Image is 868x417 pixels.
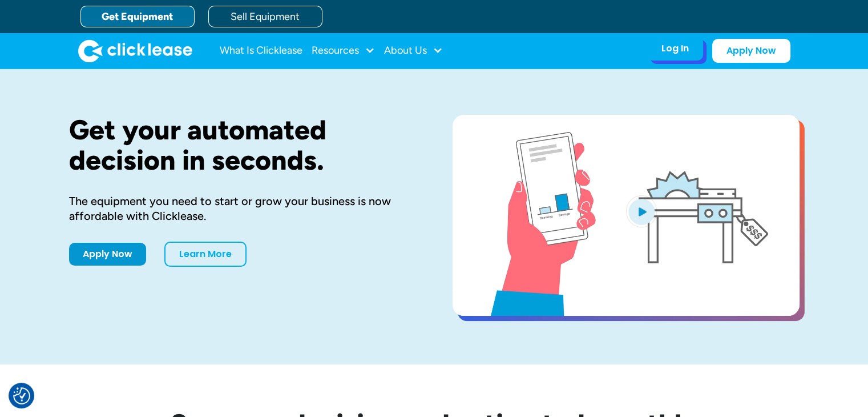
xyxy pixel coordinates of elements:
a: Apply Now [712,39,790,63]
button: Consent Preferences [13,387,30,404]
a: Sell Equipment [208,6,322,27]
a: Get Equipment [80,6,195,27]
img: Clicklease logo [78,39,192,62]
a: Apply Now [69,243,146,266]
a: What Is Clicklease [220,39,302,62]
a: Learn More [164,242,247,267]
div: The equipment you need to start or grow your business is now affordable with Clicklease. [69,194,416,223]
div: Log In [661,43,689,54]
img: Revisit consent button [13,387,30,404]
div: Resources [312,39,375,62]
a: home [78,39,192,62]
h1: Get your automated decision in seconds. [69,115,416,175]
div: About Us [384,39,443,62]
img: Blue play button logo on a light blue circular background [626,195,657,227]
a: open lightbox [453,115,800,316]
